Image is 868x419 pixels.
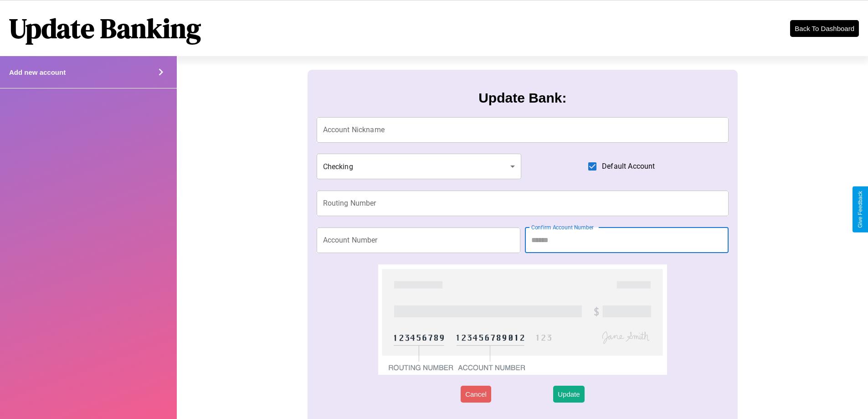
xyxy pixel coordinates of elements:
[790,20,859,37] button: Back To Dashboard
[602,161,655,172] span: Default Account
[553,386,584,403] button: Update
[378,264,667,375] img: check
[317,154,522,179] div: Checking
[461,386,491,403] button: Cancel
[478,90,566,106] h3: Update Bank:
[531,223,594,231] label: Confirm Account Number
[9,68,66,76] h4: Add new account
[857,191,863,228] div: Give Feedback
[9,10,201,47] h1: Update Banking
